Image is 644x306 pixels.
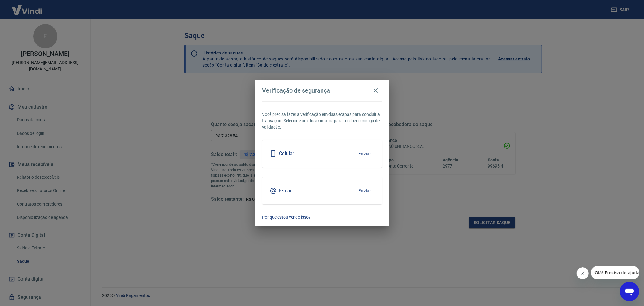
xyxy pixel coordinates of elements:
[262,111,382,130] p: Você precisa fazer a verificação em duas etapas para concluir a transação. Selecione um dos conta...
[355,184,375,197] button: Enviar
[262,87,330,94] h4: Verificação de segurança
[591,266,639,279] iframe: Mensagem da empresa
[620,282,639,301] iframe: Botão para abrir a janela de mensagens
[279,151,295,157] h5: Celular
[4,4,51,9] span: Olá! Precisa de ajuda?
[279,188,293,194] h5: E-mail
[262,214,382,220] a: Por que estou vendo isso?
[577,267,589,279] iframe: Fechar mensagem
[355,147,375,160] button: Enviar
